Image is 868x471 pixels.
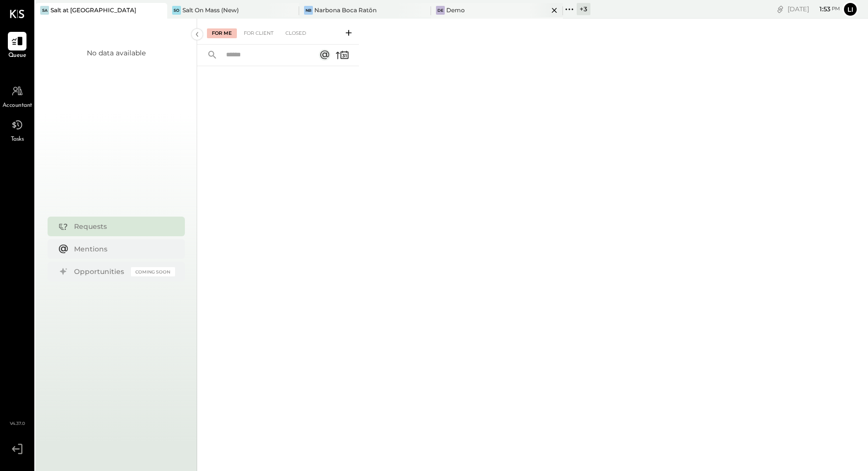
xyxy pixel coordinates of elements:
div: Closed [281,28,311,38]
div: Narbona Boca Ratōn [314,6,377,14]
div: [DATE] [788,4,840,14]
div: Salt at [GEOGRAPHIC_DATA] [51,6,136,14]
span: Tasks [11,135,24,144]
span: Accountant [2,101,32,110]
a: Queue [0,32,34,60]
div: Demo [446,6,465,14]
button: Li [842,1,858,17]
div: + 3 [577,3,590,15]
div: Mentions [74,244,170,254]
a: Accountant [0,82,34,110]
div: Coming Soon [131,267,175,276]
div: NB [304,6,313,15]
div: Sa [40,6,49,15]
div: Requests [74,222,170,231]
div: For Me [207,28,237,38]
div: De [436,6,445,15]
div: Salt On Mass (New) [182,6,239,14]
div: copy link [775,4,785,14]
span: Queue [8,51,26,60]
div: No data available [87,48,146,58]
div: For Client [239,28,279,38]
div: Opportunities [74,267,126,276]
div: SO [172,6,181,15]
a: Tasks [0,116,34,144]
